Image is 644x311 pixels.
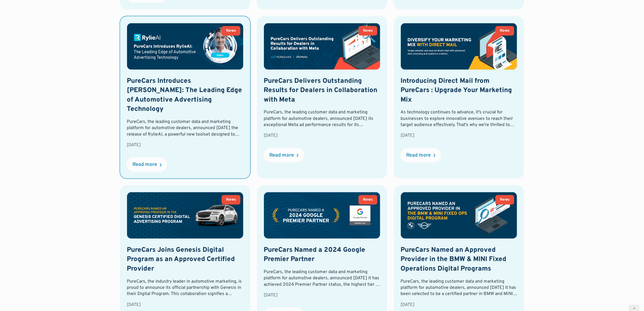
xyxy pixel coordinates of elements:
[264,269,380,288] div: PureCars, the leading customer data and marketing platform for automotive dealers, announced [DAT...
[401,246,517,274] h2: PureCars Named an Approved Provider in the BMW & MINI Fixed Operations Digital Programs
[264,132,380,139] div: [DATE]
[269,153,294,158] div: Read more
[257,16,387,179] a: NewsPureCars Delivers Outstanding Results for Dealers in Collaboration with MetaPureCars, the lea...
[401,278,517,297] div: PureCars, the leading customer data and marketing platform for automotive dealers, announced [DAT...
[401,132,517,139] div: [DATE]
[120,16,250,179] a: NewsPureCars Introduces [PERSON_NAME]: The Leading Edge of Automotive Advertising TechnologyPureC...
[264,246,380,264] h2: PureCars Named a 2024 Google Premier Partner
[132,162,157,167] div: Read more
[401,77,517,105] h2: Introducing Direct Mail from PureCars : Upgrade Your Marketing Mix
[363,198,373,202] div: News
[363,29,373,33] div: News
[264,109,380,128] div: PureCars, the leading customer data and marketing platform for automotive dealers, announced [DAT...
[127,246,243,274] h2: PureCars Joins Genesis Digital Program as an Approved Certified Provider
[127,302,243,308] div: [DATE]
[127,142,243,148] div: [DATE]
[127,119,243,138] div: PureCars, the leading customer data and marketing platform for automotive dealers, announced [DAT...
[264,292,380,298] div: [DATE]
[500,198,510,202] div: News
[226,29,236,33] div: News
[401,109,517,128] div: As technology continues to advance, it's crucial for businesses to explore innovative avenues to ...
[401,302,517,308] div: [DATE]
[394,16,524,179] a: NewsIntroducing Direct Mail from PureCars : Upgrade Your Marketing MixAs technology continues to ...
[127,278,243,297] div: PureCars, the industry leader in automotive marketing, is proud to announce its official partners...
[406,153,431,158] div: Read more
[226,198,236,202] div: News
[264,77,380,105] h2: PureCars Delivers Outstanding Results for Dealers in Collaboration with Meta
[127,77,243,114] h2: PureCars Introduces [PERSON_NAME]: The Leading Edge of Automotive Advertising Technology
[500,29,510,33] div: News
